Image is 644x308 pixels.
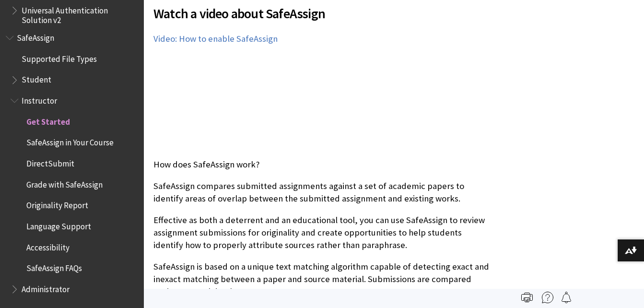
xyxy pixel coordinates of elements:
[153,261,492,298] p: SafeAssign is based on a unique text matching algorithm capable of detecting exact and inexact ma...
[22,2,137,25] span: Universal Authentication Solution v2
[561,292,572,303] img: Follow this page
[153,33,278,45] a: Video: How to enable SafeAssign
[17,30,54,43] span: SafeAssign
[542,292,553,303] img: More help
[26,198,88,211] span: Originality Report
[22,51,97,64] span: Supported File Types
[22,93,57,106] span: Instructor
[153,158,492,171] p: How does SafeAssign work?
[521,292,533,303] img: Print
[26,135,114,148] span: SafeAssign in Your Course
[26,239,70,252] span: Accessibility
[153,180,492,205] p: SafeAssign compares submitted assignments against a set of academic papers to identify areas of o...
[6,30,138,297] nav: Book outline for Blackboard SafeAssign
[26,114,70,127] span: Get Started
[153,3,492,24] span: Watch a video about SafeAssign
[22,72,51,85] span: Student
[26,155,74,168] span: DirectSubmit
[22,281,70,294] span: Administrator
[26,177,103,190] span: Grade with SafeAssign
[26,218,91,231] span: Language Support
[153,214,492,252] p: Effective as both a deterrent and an educational tool, you can use SafeAssign to review assignmen...
[26,261,82,273] span: SafeAssign FAQs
